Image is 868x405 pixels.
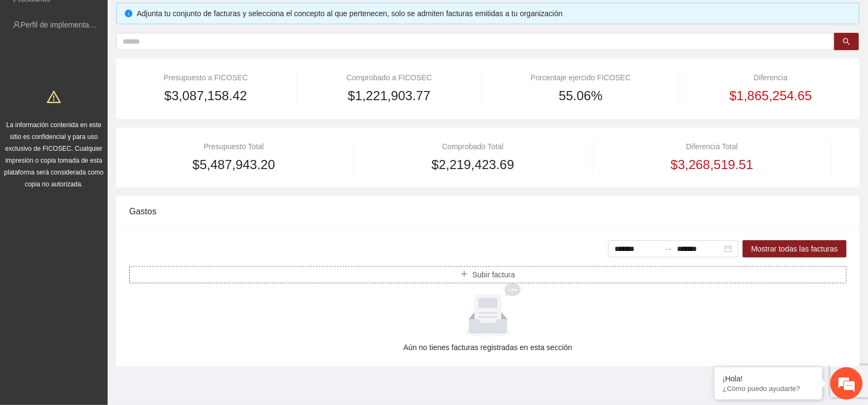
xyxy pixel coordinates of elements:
div: Porcentaje ejercido FICOSEC [496,72,665,83]
button: Mostrar todas las facturas [743,240,846,257]
span: 55.06% [559,86,602,106]
textarea: Escriba su mensaje y pulse “Intro” [5,294,205,332]
span: $1,865,254.65 [730,86,812,106]
span: Estamos en línea. [62,144,149,253]
span: warning [47,90,61,104]
div: Comprobado Total [368,141,577,152]
span: Subir factura [472,269,515,281]
span: plus [461,270,468,279]
span: $3,268,519.51 [671,155,753,175]
span: La información contenida en este sitio es confidencial y para uso exclusivo de FICOSEC. Cualquier... [4,121,104,188]
span: to [664,245,673,253]
span: $2,219,423.69 [432,155,514,175]
span: swap-right [664,245,673,253]
button: search [834,33,859,50]
div: ¡Hola! [723,374,814,383]
div: Adjunta tu conjunto de facturas y selecciona el concepto al que pertenecen, solo se admiten factu... [137,8,851,19]
a: Perfil de implementadora [20,20,104,29]
p: ¿Cómo puedo ayudarte? [723,385,814,393]
span: search [843,38,850,46]
span: $3,087,158.42 [164,86,246,106]
div: Diferencia [695,72,846,83]
div: Presupuesto Total [129,141,338,152]
div: Minimizar ventana de chat en vivo [177,5,202,31]
div: Aún no tienes facturas registradas en esta sección [133,341,842,353]
div: Comprobado a FICOSEC [312,72,467,83]
span: Mostrar todas las facturas [751,243,838,255]
div: Diferencia Total [608,141,817,152]
span: info-circle [125,10,132,17]
div: Chatee con nosotros ahora [56,55,181,69]
span: $1,221,903.77 [348,86,430,106]
span: $5,487,943.20 [193,155,275,175]
div: Gastos [129,196,846,227]
div: Presupuesto a FICOSEC [129,72,282,83]
button: plusSubir factura [129,266,846,283]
